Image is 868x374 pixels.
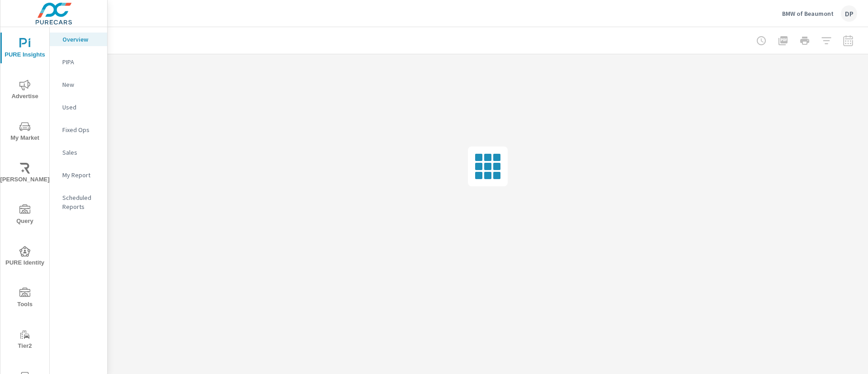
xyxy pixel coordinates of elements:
p: My Report [62,170,100,180]
div: Fixed Ops [50,123,107,137]
span: PURE Insights [3,38,47,60]
div: DP [841,5,857,22]
span: Tools [3,288,47,310]
p: PIPA [62,57,100,66]
span: Tier2 [3,329,47,351]
div: PIPA [50,55,107,69]
span: [PERSON_NAME] [3,163,47,185]
p: Fixed Ops [62,125,100,134]
div: My Report [50,168,107,182]
div: Overview [50,33,107,46]
div: Scheduled Reports [50,191,107,213]
span: My Market [3,121,47,143]
span: Advertise [3,80,47,102]
p: Sales [62,148,100,157]
div: New [50,78,107,91]
p: Used [62,103,100,112]
p: New [62,80,100,89]
span: Query [3,204,47,227]
p: Scheduled Reports [62,193,100,211]
p: BMW of Beaumont [782,9,834,18]
p: Overview [62,35,100,44]
div: Used [50,100,107,114]
div: Sales [50,146,107,159]
span: PURE Identity [3,246,47,268]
